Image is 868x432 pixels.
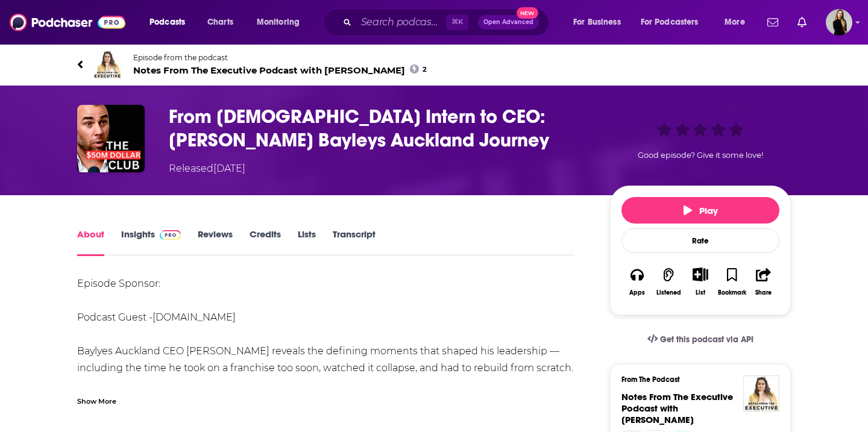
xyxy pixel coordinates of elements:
[169,105,591,152] h1: From 17-Year-Old Intern to CEO: Lloyd Budd's Bayleys Auckland Journey
[660,334,753,345] span: Get this podcast via API
[684,205,718,216] span: Play
[748,260,779,304] button: Share
[298,228,316,256] a: Lists
[160,230,181,240] img: Podchaser Pro
[685,260,716,304] div: Show More ButtonList
[641,14,699,31] span: For Podcasters
[478,15,539,30] button: Open AdvancedNew
[793,12,811,33] a: Show notifications dropdown
[250,228,281,256] a: Credits
[696,289,705,296] div: List
[565,13,636,32] button: open menu
[257,14,300,31] span: Monitoring
[133,53,427,62] span: Episode from the podcast
[207,14,233,31] span: Charts
[141,13,201,32] button: open menu
[743,375,779,412] img: Notes From The Executive Podcast with Mina Amso
[638,325,763,354] a: Get this podcast via API
[356,13,446,32] input: Search podcasts, credits, & more...
[629,289,645,296] div: Apps
[725,14,745,31] span: More
[149,14,185,31] span: Podcasts
[826,9,852,36] span: Logged in as editaivancevic
[483,19,533,25] span: Open Advanced
[826,9,852,36] button: Show profile menu
[77,50,791,79] a: Notes From The Executive Podcast with Mina AmsoEpisode from the podcastNotes From The Executive P...
[656,289,681,296] div: Listened
[93,50,122,79] img: Notes From The Executive Podcast with Mina Amso
[621,228,779,253] div: Rate
[633,13,716,32] button: open menu
[826,9,852,36] img: User Profile
[133,64,427,76] span: Notes From The Executive Podcast with [PERSON_NAME]
[653,260,684,304] button: Listened
[621,260,653,304] button: Apps
[621,391,733,425] a: Notes From The Executive Podcast with Mina Amso
[573,14,621,31] span: For Business
[248,13,315,32] button: open menu
[718,289,746,296] div: Bookmark
[198,228,233,256] a: Reviews
[638,151,763,160] span: Good episode? Give it some love!
[621,391,733,425] span: Notes From The Executive Podcast with [PERSON_NAME]
[755,289,772,296] div: Share
[10,11,125,34] img: Podchaser - Follow, Share and Rate Podcasts
[716,13,760,32] button: open menu
[621,197,779,224] button: Play
[517,7,538,19] span: New
[335,8,561,36] div: Search podcasts, credits, & more...
[763,12,783,33] a: Show notifications dropdown
[688,268,712,281] button: Show More Button
[121,228,181,256] a: InsightsPodchaser Pro
[446,14,468,30] span: ⌘ K
[716,260,747,304] button: Bookmark
[423,67,427,72] span: 2
[621,375,770,384] h3: From The Podcast
[77,228,104,256] a: About
[200,13,241,32] a: Charts
[77,105,145,172] img: From 17-Year-Old Intern to CEO: Lloyd Budd's Bayleys Auckland Journey
[153,311,236,323] a: [DOMAIN_NAME]
[333,228,376,256] a: Transcript
[169,161,245,176] div: Released [DATE]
